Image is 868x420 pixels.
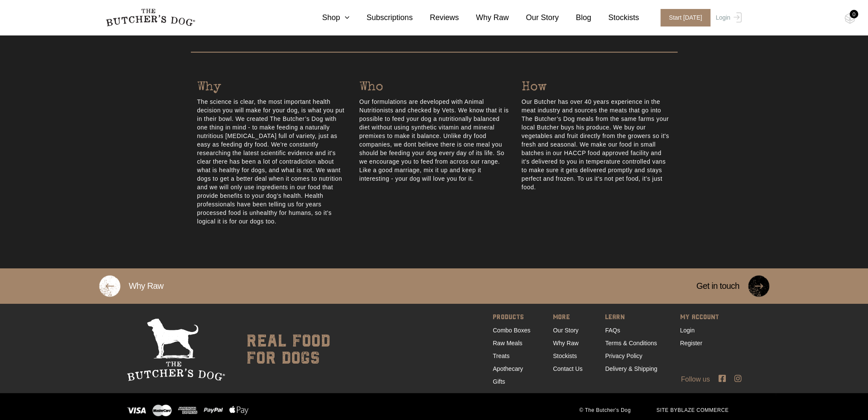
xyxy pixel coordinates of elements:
[559,12,591,23] a: Blog
[605,340,657,347] a: Terms & Conditions
[643,406,741,414] span: SITE BY
[349,12,412,23] a: Subscriptions
[680,312,719,324] span: MY ACCOUNT
[553,327,579,334] a: Our Story
[459,12,509,23] a: Why Raw
[197,78,347,97] h4: Why
[680,327,695,334] a: Login
[850,10,858,18] div: 0
[748,275,769,297] img: TBD_Button_Black_100-new-black.png
[713,9,741,26] a: Login
[509,12,559,23] a: Our Story
[522,78,671,97] h4: How
[93,374,776,385] div: Follow us
[688,268,748,304] h5: Get in touch
[493,378,505,385] a: Gifts
[359,97,509,183] p: Our formulations are developed with Animal Nutritionists and checked by Vets. We know that it is ...
[605,352,642,359] a: Privacy Policy
[493,327,530,334] a: Combo Boxes
[553,312,582,324] span: MORE
[553,340,579,347] a: Why Raw
[553,352,577,359] a: Stockists
[652,9,714,26] a: Start [DATE]
[493,340,522,347] a: Raw Meals
[553,365,582,372] a: Contact Us
[567,406,643,414] span: © The Butcher's Dog
[678,407,729,413] a: BLAZE COMMERCE
[680,340,702,347] a: Register
[359,78,509,97] h4: Who
[120,268,172,304] h5: Why Raw
[413,12,459,23] a: Reviews
[605,327,620,334] a: FAQs
[197,97,347,226] p: The science is clear, the most important health decision you will make for your dog, is what you ...
[493,365,523,372] a: Apothecary
[493,312,530,324] span: PRODUCTS
[99,275,120,297] img: TBD_Button_Gold_new-white.png
[605,365,657,372] a: Delivery & Shipping
[493,352,509,359] a: Treats
[591,12,639,23] a: Stockists
[238,318,330,381] div: real food for dogs
[660,9,711,26] span: Start [DATE]
[605,312,657,324] span: LEARN
[845,13,855,24] img: TBD_Cart-Empty.png
[305,12,349,23] a: Shop
[522,97,671,191] p: Our Butcher has over 40 years experience in the meat industry and sources the meats that go into ...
